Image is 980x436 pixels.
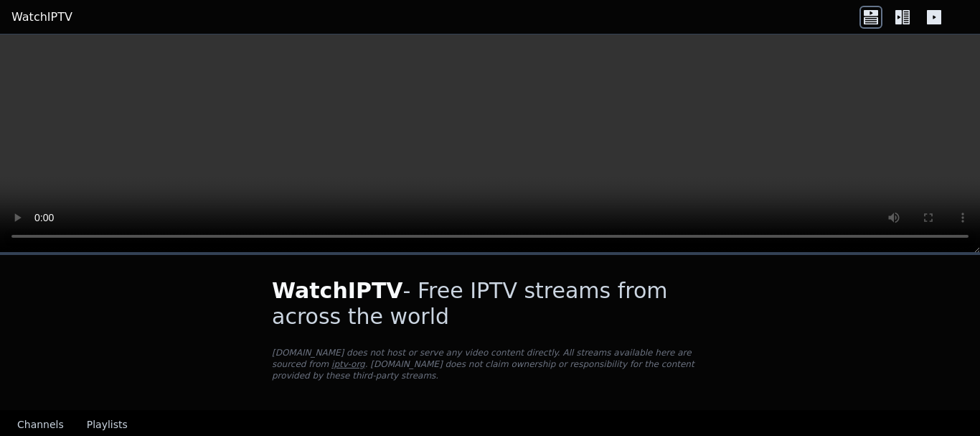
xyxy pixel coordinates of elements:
[272,278,403,303] span: WatchIPTV
[331,359,365,369] a: iptv-org
[272,347,708,381] p: [DOMAIN_NAME] does not host or serve any video content directly. All streams available here are s...
[11,9,72,26] a: WatchIPTV
[272,278,708,330] h1: - Free IPTV streams from across the world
